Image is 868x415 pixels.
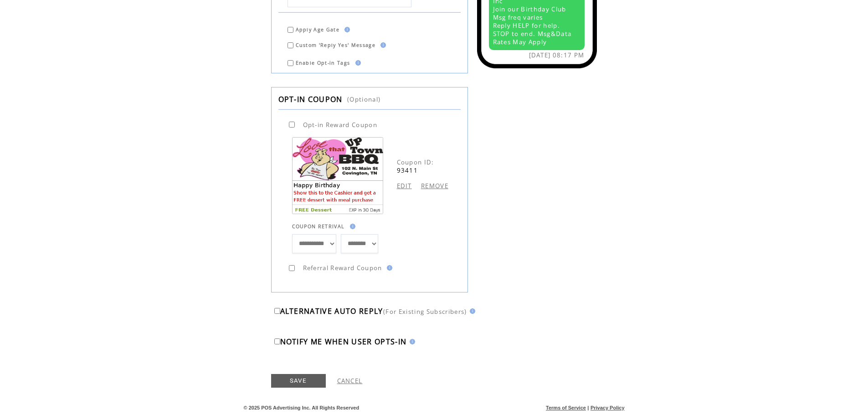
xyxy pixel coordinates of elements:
[353,60,361,66] img: help.gif
[292,137,383,214] img: cell
[467,308,475,314] img: help.gif
[342,27,350,32] img: help.gif
[244,405,360,410] span: © 2025 POS Advertising Inc. All Rights Reserved
[378,42,386,48] img: help.gif
[546,405,586,410] a: Terms of Service
[384,265,392,271] img: help.gif
[392,166,448,174] span: 93411
[591,405,625,410] a: Privacy Policy
[347,224,355,229] img: help.gif
[296,26,340,33] span: Apply Age Gate
[347,95,380,103] span: (Optional)
[280,306,383,316] span: ALTERNATIVE AUTO REPLY
[383,307,467,316] span: (For Existing Subscribers)
[587,405,589,410] span: |
[278,94,343,104] span: OPT-IN COUPON
[529,51,585,59] span: [DATE] 08:17 PM
[303,264,382,272] span: Referral Reward Coupon
[280,337,407,347] span: NOTIFY ME WHEN USER OPTS-IN
[271,374,326,388] a: SAVE
[337,377,363,385] a: CANCEL
[407,339,415,344] img: help.gif
[296,60,350,66] span: Enable Opt-in Tags
[296,42,376,48] span: Custom 'Reply Yes' Message
[412,182,448,190] label: REMOVE
[303,121,378,129] span: Opt-in Reward Coupon
[392,182,412,190] a: EDIT
[392,158,448,166] span: Coupon ID:
[292,223,345,230] span: COUPON RETRIVAL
